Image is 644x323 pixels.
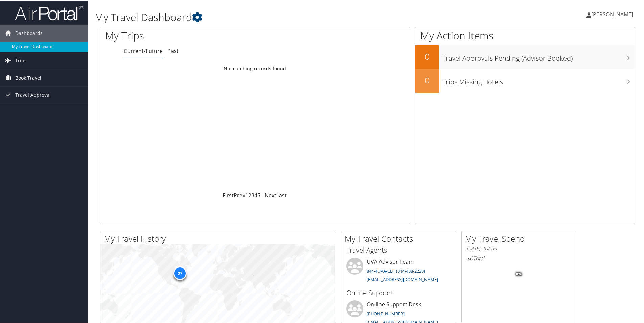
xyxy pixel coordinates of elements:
div: 27 [173,266,187,279]
h3: Travel Agents [346,245,451,254]
span: … [260,191,264,198]
a: [PERSON_NAME] [586,3,640,24]
span: Dashboards [15,24,43,41]
a: Next [264,191,276,198]
h1: My Action Items [415,28,635,42]
h6: Total [467,254,571,261]
a: 3 [251,191,254,198]
h2: 0 [415,50,439,62]
a: First [223,191,234,198]
a: [EMAIL_ADDRESS][DOMAIN_NAME] [367,276,438,282]
a: 5 [257,191,260,198]
h1: My Travel Dashboard [95,9,458,24]
h2: My Travel History [104,232,335,244]
h2: 0 [415,74,439,85]
a: Last [276,191,287,198]
a: 2 [248,191,251,198]
img: airportal-logo.png [15,4,83,20]
h6: [DATE] - [DATE] [467,245,571,251]
span: Trips [15,51,27,68]
a: Prev [234,191,245,198]
a: [PHONE_NUMBER] [367,310,405,316]
h3: Trips Missing Hotels [442,73,635,86]
td: No matching records found [100,62,410,74]
a: 1 [245,191,248,198]
h2: My Travel Spend [465,232,576,244]
a: Current/Future [124,47,163,54]
a: Past [167,47,179,54]
tspan: 0% [516,272,522,276]
span: $0 [467,254,473,261]
li: UVA Advisor Team [343,257,454,285]
a: 844-4UVA-CBT (844-488-2228) [367,267,425,273]
span: Travel Approval [15,86,51,103]
a: 0Travel Approvals Pending (Advisor Booked) [415,45,635,68]
a: 0Trips Missing Hotels [415,68,635,92]
span: Book Travel [15,69,41,86]
h2: My Travel Contacts [345,232,456,244]
h1: My Trips [105,28,276,42]
h3: Travel Approvals Pending (Advisor Booked) [442,49,635,62]
span: [PERSON_NAME] [591,10,633,17]
h3: Online Support [346,287,451,297]
a: 4 [254,191,257,198]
